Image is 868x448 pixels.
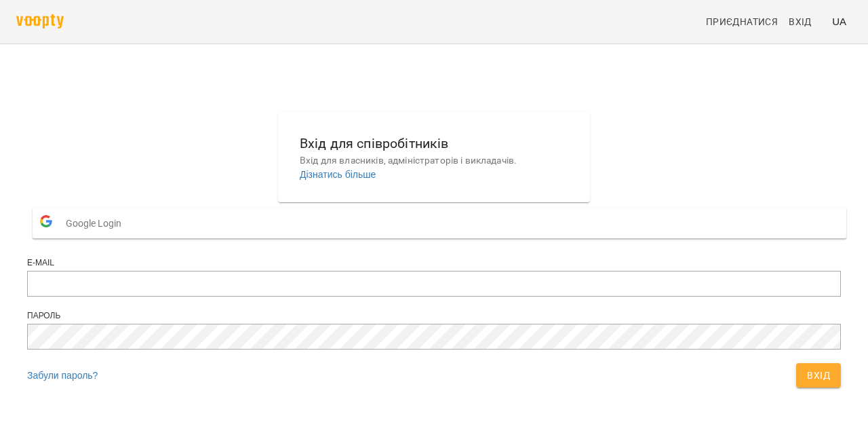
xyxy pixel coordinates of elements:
[66,210,128,237] span: Google Login
[27,310,841,322] div: Пароль
[27,370,98,381] a: Забули пароль?
[16,14,64,29] img: voopty.png
[706,14,778,30] span: Приєднатися
[789,14,812,30] span: Вхід
[701,10,783,34] a: Приєднатися
[289,122,579,192] button: Вхід для співробітниківВхід для власників, адміністраторів і викладачів.Дізнатись більше
[300,169,376,180] a: Дізнатись більше
[300,133,568,154] h6: Вхід для співробітників
[827,9,852,34] button: UA
[832,14,846,29] span: UA
[783,10,827,34] a: Вхід
[796,363,841,388] button: Вхід
[27,257,841,269] div: E-mail
[807,367,830,384] span: Вхід
[33,208,846,238] button: Google Login
[300,154,568,168] p: Вхід для власників, адміністраторів і викладачів.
